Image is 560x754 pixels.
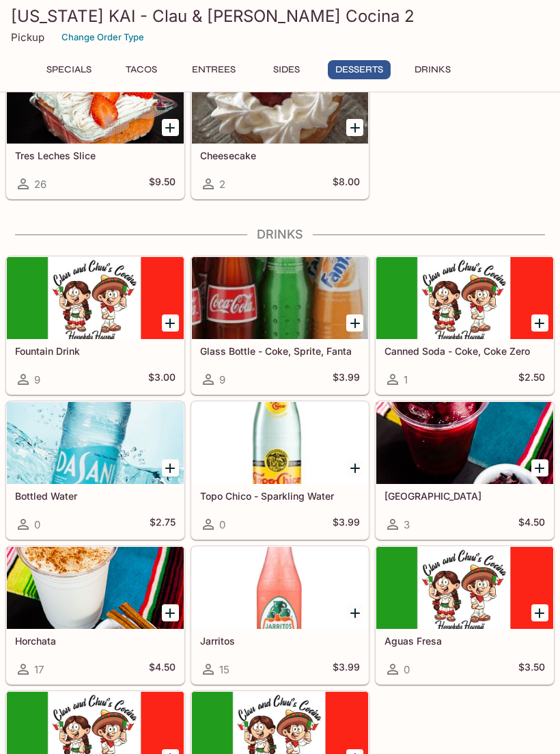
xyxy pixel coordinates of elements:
h5: $2.50 [518,371,545,388]
h5: $4.50 [518,516,545,533]
button: Desserts [328,60,391,79]
h5: $9.50 [149,176,176,192]
div: Jarritos [192,547,369,629]
div: Glass Bottle - Coke, Sprite, Fanta [192,257,369,339]
span: 0 [34,518,40,531]
div: Bottled Water [7,402,184,484]
button: Add Canned Soda - Coke, Coke Zero [531,314,548,332]
span: 3 [404,518,410,531]
button: Add Bottled Water [162,459,179,476]
h5: Tres Leches Slice [15,150,176,161]
button: Add Topo Chico - Sparkling Water [346,459,363,476]
a: Aguas Fresa0$3.50 [376,546,554,684]
h5: [GEOGRAPHIC_DATA] [384,490,545,502]
button: Add Aguas Fresa [531,604,548,621]
div: Topo Chico - Sparkling Water [192,402,369,484]
button: Add Jarritos [346,604,363,621]
a: Canned Soda - Coke, Coke Zero1$2.50 [376,256,554,394]
h5: Glass Bottle - Coke, Sprite, Fanta [200,345,361,357]
div: Horchata [7,547,184,629]
h5: $3.00 [148,371,176,388]
h5: $4.50 [149,661,176,677]
button: Entrees [183,60,244,79]
h5: Fountain Drink [15,345,176,357]
button: Add Horchata [162,604,179,621]
span: 2 [219,178,225,191]
a: Horchata17$4.50 [6,546,184,684]
span: 0 [219,518,225,531]
div: Fountain Drink [7,257,184,339]
div: Aguas Fresa [376,547,553,629]
button: Drinks [402,60,463,79]
h5: Cheesecake [200,150,361,161]
h5: Jarritos [200,635,361,647]
a: Jarritos15$3.99 [191,546,369,684]
button: Add Cheesecake [346,119,363,136]
button: Specials [38,60,100,79]
h4: Drinks [5,227,555,242]
span: 9 [219,373,225,386]
span: 15 [219,663,229,676]
span: 0 [404,663,410,676]
div: Jamaica [376,402,553,484]
h5: $3.99 [333,516,360,533]
a: Bottled Water0$2.75 [6,401,184,539]
div: Canned Soda - Coke, Coke Zero [376,257,553,339]
span: 1 [404,373,408,386]
span: 9 [34,373,40,386]
a: Topo Chico - Sparkling Water0$3.99 [191,401,369,539]
a: Glass Bottle - Coke, Sprite, Fanta9$3.99 [191,256,369,394]
button: Tacos [111,60,172,79]
a: Cheesecake2$8.00 [191,61,369,199]
button: Add Tres Leches Slice [162,119,179,136]
button: Add Fountain Drink [162,314,179,332]
div: Tres Leches Slice [7,62,184,144]
button: Add Glass Bottle - Coke, Sprite, Fanta [346,314,363,332]
a: Fountain Drink9$3.00 [6,256,184,394]
h5: $8.00 [333,176,360,192]
h5: Bottled Water [15,490,176,502]
div: Cheesecake [192,62,369,144]
button: Change Order Type [55,27,150,48]
h5: Aguas Fresa [384,635,545,647]
h5: $3.99 [333,371,360,388]
p: Pickup [11,31,44,44]
h3: [US_STATE] KAI - Clau & [PERSON_NAME] Cocina 2 [11,5,549,27]
h5: $2.75 [150,516,176,533]
span: 26 [34,178,46,191]
a: Tres Leches Slice26$9.50 [6,61,184,199]
h5: $3.99 [333,661,360,677]
h5: Canned Soda - Coke, Coke Zero [384,345,545,357]
button: Sides [255,60,317,79]
h5: $3.50 [518,661,545,677]
a: [GEOGRAPHIC_DATA]3$4.50 [376,401,554,539]
h5: Horchata [15,635,176,647]
h5: Topo Chico - Sparkling Water [200,490,361,502]
button: Add Jamaica [531,459,548,476]
span: 17 [34,663,44,676]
